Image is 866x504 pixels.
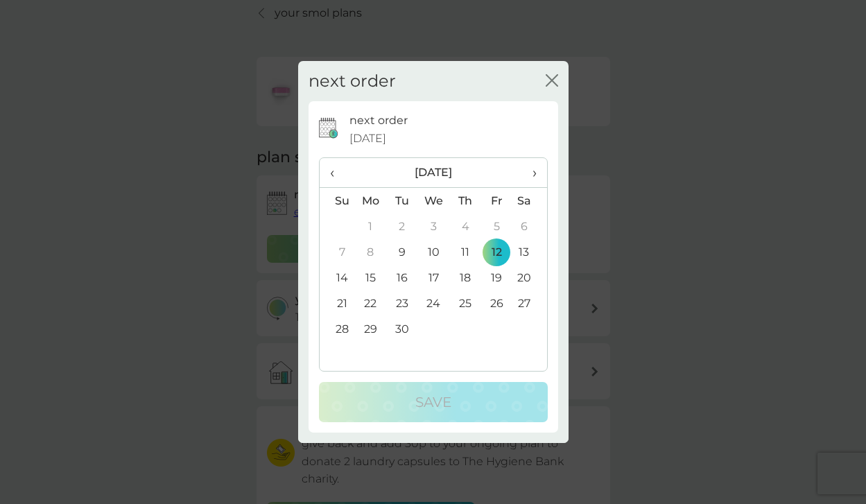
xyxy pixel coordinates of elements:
[355,290,387,316] td: 22
[512,214,546,239] td: 6
[386,239,417,265] td: 9
[386,316,417,342] td: 30
[355,265,387,290] td: 15
[512,188,546,214] th: Sa
[449,265,480,290] td: 18
[481,188,512,214] th: Fr
[349,130,386,148] span: [DATE]
[386,188,417,214] th: Tu
[355,158,512,188] th: [DATE]
[481,239,512,265] td: 12
[512,290,546,316] td: 27
[386,214,417,239] td: 2
[481,290,512,316] td: 26
[417,265,449,290] td: 17
[320,290,355,316] td: 21
[481,265,512,290] td: 19
[417,239,449,265] td: 10
[320,265,355,290] td: 14
[512,265,546,290] td: 20
[320,188,355,214] th: Su
[417,214,449,239] td: 3
[349,112,408,130] p: next order
[320,316,355,342] td: 28
[512,239,546,265] td: 13
[415,391,451,413] p: Save
[386,265,417,290] td: 16
[319,382,548,422] button: Save
[449,239,480,265] td: 11
[449,188,480,214] th: Th
[546,74,558,89] button: close
[309,71,396,92] h2: next order
[386,290,417,316] td: 23
[355,316,387,342] td: 29
[330,158,345,187] span: ‹
[355,188,387,214] th: Mo
[481,214,512,239] td: 5
[355,214,387,239] td: 1
[355,239,387,265] td: 8
[417,290,449,316] td: 24
[449,290,480,316] td: 25
[320,239,355,265] td: 7
[522,158,536,187] span: ›
[417,188,449,214] th: We
[449,214,480,239] td: 4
